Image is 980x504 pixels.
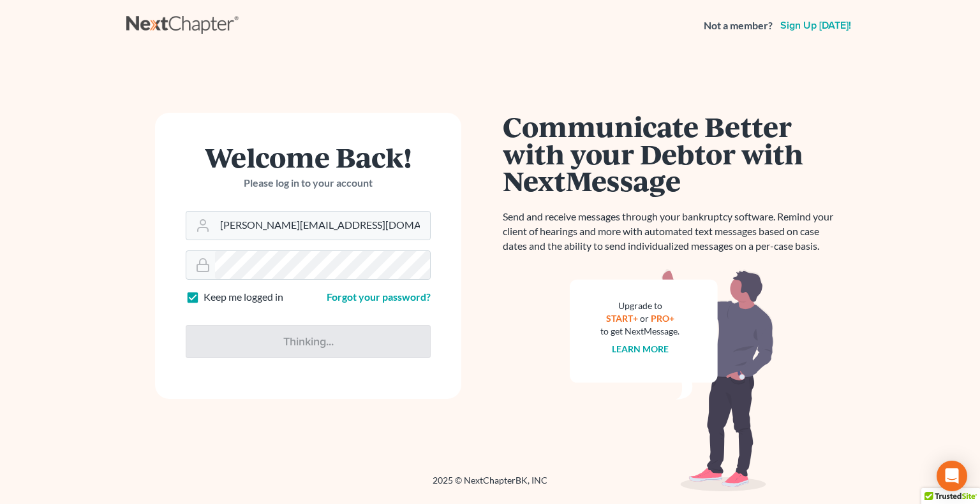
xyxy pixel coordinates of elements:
[600,299,679,312] div: Upgrade to
[612,343,669,354] a: Learn more
[651,313,674,324] a: PRO+
[126,474,854,497] div: 2025 © NextChapterBK, INC
[600,325,679,338] div: to get NextMessage.
[640,313,649,324] span: or
[503,210,841,254] p: Send and receive messages through your bankruptcy software. Remind your client of hearings and mo...
[570,269,774,492] img: nextmessage_bg-59042aed3d76b12b5cd301f8e5b87938c9018125f34e5fa2b7a6b67550977c72.svg
[606,313,638,324] a: START+
[778,20,854,31] a: Sign up [DATE]!
[186,325,431,358] input: Thinking...
[327,291,431,303] a: Forgot your password?
[215,212,430,240] input: Email Address
[204,290,283,305] label: Keep me logged in
[186,176,431,191] p: Please log in to your account
[503,113,841,194] h1: Communicate Better with your Debtor with NextMessage
[937,461,967,491] div: Open Intercom Messenger
[704,18,773,33] strong: Not a member?
[186,143,431,171] h1: Welcome Back!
